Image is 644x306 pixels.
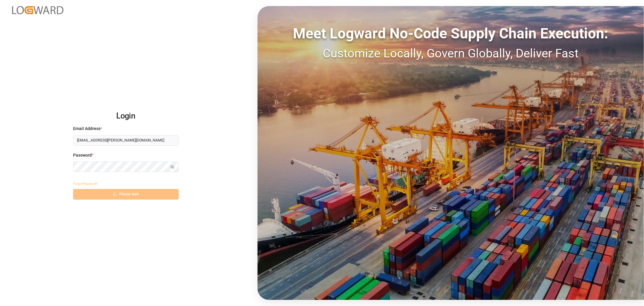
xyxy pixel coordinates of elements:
input: Enter your email [73,135,179,146]
span: Password [73,152,92,158]
span: Email Address [73,125,101,132]
div: Customize Locally, Govern Globally, Deliver Fast [258,44,644,63]
img: Logward_new_orange.png [12,6,63,14]
div: Meet Logward No-Code Supply Chain Execution: [258,23,644,44]
h2: Login [73,106,179,126]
